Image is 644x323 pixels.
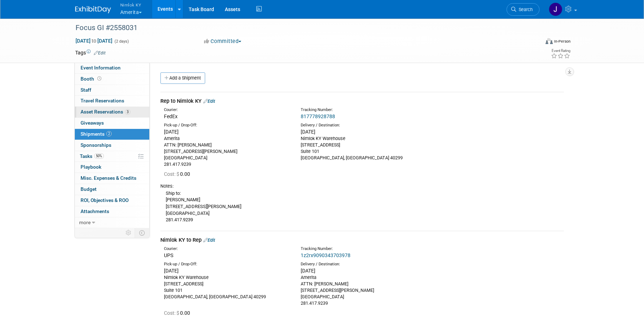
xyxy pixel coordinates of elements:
span: more [79,220,91,225]
img: ExhibitDay [75,6,111,13]
a: Sponsorships [75,140,149,151]
a: Edit [94,50,106,56]
span: Tasks [80,153,104,159]
span: Budget [81,186,97,192]
td: Toggle Event Tabs [135,228,149,237]
a: more [75,217,149,228]
div: Delivery / Destination: [301,122,427,128]
a: 817778928788 [301,114,335,119]
a: Edit [203,98,215,104]
a: Travel Reservations [75,96,149,106]
div: [DATE] [301,128,427,135]
span: Sponsorships [81,142,111,148]
span: Asset Reservations [81,109,130,115]
div: Rep to Nimlok KY [160,97,564,105]
span: Staff [81,87,91,93]
div: Amerita ATTN: [PERSON_NAME] [STREET_ADDRESS][PERSON_NAME] [GEOGRAPHIC_DATA] 281.417.9239 [164,135,290,168]
div: [DATE] [164,267,290,274]
span: Playbook [81,164,101,170]
a: Staff [75,85,149,96]
a: Attachments [75,206,149,217]
a: Search [507,3,539,16]
span: Nimlok KY [120,1,142,9]
span: [DATE] [DATE] [75,38,113,44]
a: Asset Reservations3 [75,107,149,117]
span: Event Information [81,65,121,71]
span: 3 [125,109,130,115]
div: Nimlok KY Warehouse [STREET_ADDRESS] Suite 101 [GEOGRAPHIC_DATA], [GEOGRAPHIC_DATA] 40299 [301,135,427,161]
td: Tags [75,49,106,56]
span: 50% [94,153,104,159]
div: [DATE] [301,267,427,274]
a: Edit [203,237,215,243]
a: Shipments2 [75,129,149,140]
span: Booth not reserved yet [96,76,103,81]
span: Attachments [81,208,109,214]
a: 1z2rx9090343703978 [301,252,350,258]
a: Budget [75,184,149,195]
div: Nimlok KY to Rep [160,236,564,244]
span: 2 [106,131,112,136]
div: FedEx [164,113,290,120]
div: Focus GI #2558031 [73,21,529,34]
span: Giveaways [81,120,104,126]
a: Giveaways [75,118,149,129]
a: Event Information [75,63,149,73]
span: ROI, Objectives & ROO [81,197,129,203]
div: Notes: [160,183,564,189]
button: Committed [202,38,244,45]
a: Tasks50% [75,151,149,162]
div: Pick-up / Drop-Off: [164,261,290,267]
div: In-Person [554,39,571,44]
span: (2 days) [114,39,129,44]
a: Booth [75,74,149,85]
div: Courier: [164,107,290,113]
div: Ship to: [PERSON_NAME] [STREET_ADDRESS][PERSON_NAME] [GEOGRAPHIC_DATA] 281.417.9239 [160,189,564,223]
div: Tracking Number: [301,107,461,113]
a: Playbook [75,162,149,173]
span: to [91,38,97,44]
a: Add a Shipment [160,72,205,84]
span: Shipments [81,131,112,137]
div: Pick-up / Drop-Off: [164,122,290,128]
span: 0.00 [164,310,193,316]
div: Event Format [497,37,571,48]
span: Cost: $ [164,310,180,316]
span: Search [516,7,533,12]
a: ROI, Objectives & ROO [75,195,149,206]
div: Nimlok KY Warehouse [STREET_ADDRESS] Suite 101 [GEOGRAPHIC_DATA], [GEOGRAPHIC_DATA] 40299 [164,274,290,300]
div: [DATE] [164,128,290,135]
td: Personalize Event Tab Strip [122,228,135,237]
img: Format-Inperson.png [546,38,553,44]
div: Amerita ATTN: [PERSON_NAME] [STREET_ADDRESS][PERSON_NAME] [GEOGRAPHIC_DATA] 281.417.9239 [301,274,427,307]
div: Delivery / Destination: [301,261,427,267]
a: Misc. Expenses & Credits [75,173,149,184]
span: Travel Reservations [81,98,124,103]
div: UPS [164,252,290,259]
div: Event Rating [551,49,570,53]
span: Misc. Expenses & Credits [81,175,136,181]
span: 0.00 [164,171,193,177]
div: Courier: [164,246,290,252]
img: Jamie Dunn [549,3,562,16]
div: Tracking Number: [301,246,461,252]
span: Booth [81,76,103,82]
span: Cost: $ [164,171,180,177]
